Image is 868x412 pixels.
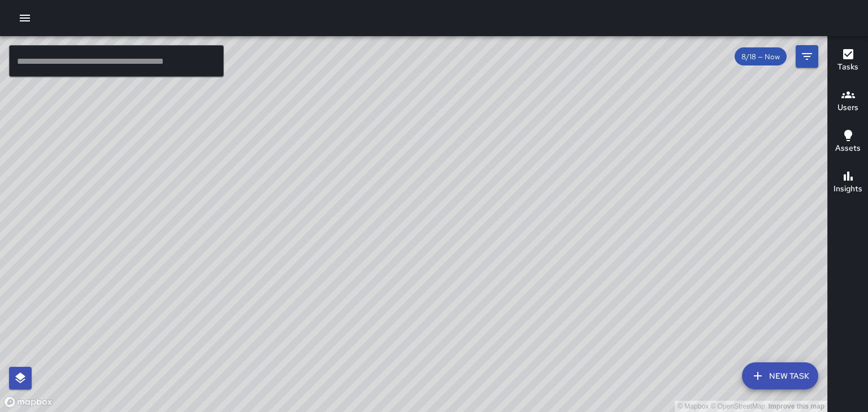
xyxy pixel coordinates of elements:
button: Tasks [828,41,868,81]
span: 8/18 — Now [735,52,787,62]
h6: Assets [835,142,861,155]
button: Assets [828,122,868,163]
button: New Task [742,362,818,389]
h6: Insights [834,183,862,195]
button: Filters [796,45,818,68]
button: Insights [828,163,868,203]
button: Users [828,81,868,122]
h6: Users [837,102,858,114]
h6: Tasks [837,61,858,73]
